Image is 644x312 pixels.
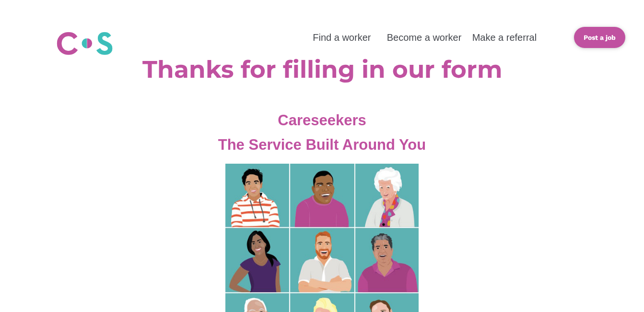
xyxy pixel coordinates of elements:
a: Post a job [574,27,625,48]
span: Careseekers The Service Built Around You [218,112,426,153]
b: Post a job [584,34,616,41]
b: Thanks for filling in our form [142,55,502,84]
a: Find a worker [313,32,371,43]
a: Make a referral [472,32,537,43]
a: Become a worker [387,32,462,43]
